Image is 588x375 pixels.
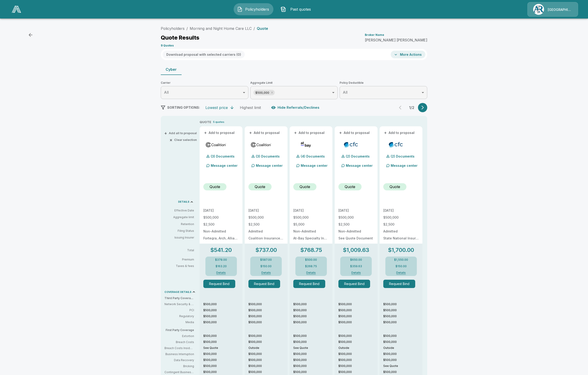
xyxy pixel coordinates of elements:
[347,271,365,274] button: Details
[203,340,242,344] p: $500,000
[165,132,197,135] button: +Add all to proposal
[383,302,422,306] p: $500,000
[384,131,387,134] span: +
[203,237,239,240] p: Fortegra, Arch, Allianz, Aspen, Vantage
[255,247,277,253] p: $737.00
[293,223,329,226] p: $5,000
[164,302,194,306] p: Network Security & Privacy Liability: Third party liability costs
[383,364,422,368] p: See Quote
[383,320,422,324] p: $500,000
[161,35,199,40] p: Quote Results
[293,370,332,374] p: $500,000
[164,370,194,374] p: Contingent Business Interruption: Losses from an interruption in 3rd party computer services or s...
[248,358,288,362] p: $500,000
[204,131,207,134] span: +
[383,346,422,350] p: Outside
[248,209,284,212] p: [DATE]
[248,370,288,374] p: $500,000
[383,223,419,226] p: $2,500
[254,90,271,95] span: $500,000
[164,215,194,219] p: Aggregate limit
[248,302,288,306] p: $500,000
[164,236,194,240] p: Issuing Insurer
[383,370,422,374] p: $500,000
[365,34,384,36] p: Broker Name
[237,6,243,12] img: Policyholders Icon
[394,258,408,261] p: $1,550.00
[293,352,332,356] p: $500,000
[161,44,174,47] p: 9 Quotes
[338,308,378,312] p: $500,000
[293,216,329,219] p: $500,000
[383,230,419,233] p: Admitted
[161,64,182,75] button: Cyber
[385,141,407,148] img: cfccyberadmitted
[338,346,378,350] p: Outside
[248,223,284,226] p: $2,500
[293,280,329,288] span: Request Bind
[211,155,235,158] p: (3) Documents
[301,163,328,168] p: Message center
[300,184,310,189] p: Quote
[163,51,245,58] button: Download proposal with selected carriers (0)
[256,155,280,158] p: (3) Documents
[340,81,427,85] span: Policy Deductible
[338,352,378,356] p: $500,000
[383,340,422,344] p: $500,000
[164,132,167,135] span: +
[250,141,272,148] img: coalitioncyberadmitted
[215,258,227,261] p: $378.00
[164,358,194,362] p: Data Recovery: The cost of recovering lost data
[388,247,414,253] p: $1,700.00
[164,308,194,312] p: PCI: Covers fines or penalties imposed by banks or credit card companies
[350,265,362,268] p: $359.63
[391,163,418,168] p: Message center
[257,271,275,274] button: Details
[203,334,242,338] p: $500,000
[383,358,422,362] p: $500,000
[338,280,370,288] button: Request Bind
[293,358,332,362] p: $500,000
[164,222,194,226] p: Retention
[270,103,321,112] button: Hide Referrals/Declines
[211,163,238,168] p: Message center
[244,6,270,12] span: Policyholders
[186,26,188,31] li: /
[383,209,419,212] p: [DATE]
[170,138,197,141] button: ×Clear selection
[248,130,281,135] button: +Add to proposal
[293,302,332,306] p: $500,000
[293,314,332,318] p: $500,000
[200,120,211,124] p: QUOTE
[346,155,370,158] p: (2) Documents
[383,216,419,219] p: $500,000
[203,346,242,350] p: See Quote
[383,308,422,312] p: $500,000
[250,81,338,85] span: Aggregate Limit
[391,51,425,58] button: More Actions
[338,302,378,306] p: $500,000
[249,131,252,134] span: +
[248,216,284,219] p: $500,000
[301,155,325,158] p: (4) Documents
[548,7,572,12] p: [GEOGRAPHIC_DATA]/[PERSON_NAME]
[255,184,265,189] p: Quote
[305,265,317,268] p: $268.75
[533,4,544,15] img: Agency Icon
[338,314,378,318] p: $500,000
[248,280,284,288] span: Request Bind
[164,346,194,350] p: Breach Costs Inside/Outside: Will the breach costs erode the aggregate limit (inside) or are sepa...
[256,163,283,168] p: Message center
[383,352,422,356] p: $500,000
[338,130,371,135] button: +Add to proposal
[164,352,194,356] p: Business Interruption: Covers lost profits incurred due to not operating
[365,38,427,42] p: [PERSON_NAME] [PERSON_NAME]
[234,3,273,15] button: Policyholders IconPolicyholders
[390,184,400,189] p: Quote
[383,334,422,338] p: $500,000
[161,26,268,31] nav: breadcrumb
[338,358,378,362] p: $500,000
[178,201,189,203] p: DETAILS
[383,314,422,318] p: $500,000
